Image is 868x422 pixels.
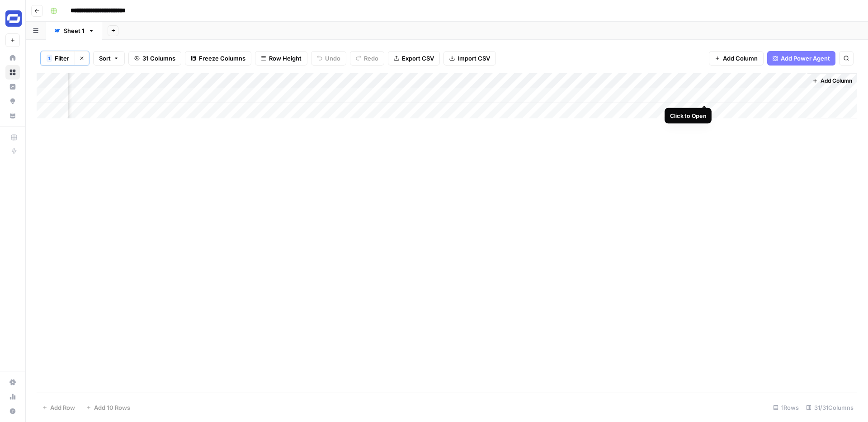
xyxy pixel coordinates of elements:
a: Opportunities [5,94,20,108]
button: Add Column [809,75,856,87]
span: 31 Columns [142,54,175,63]
span: Row Height [269,54,302,63]
span: 1 [48,55,51,62]
img: Synthesia Logo [5,10,22,27]
div: 31/31 Columns [802,400,857,415]
button: Add Power Agent [767,51,835,66]
div: 1 [47,55,52,62]
button: Add Column [709,51,764,66]
span: Add 10 Rows [94,403,130,412]
button: Freeze Columns [185,51,251,66]
button: Import CSV [443,51,496,66]
button: Sort [93,51,125,66]
a: Insights [5,80,20,94]
button: Help + Support [5,404,20,418]
span: Export CSV [402,54,434,63]
button: Redo [350,51,384,66]
button: Row Height [255,51,307,66]
button: Add Row [37,400,80,415]
button: Add 10 Rows [80,400,136,415]
span: Import CSV [458,54,490,63]
a: Home [5,51,20,65]
a: Your Data [5,108,20,123]
span: Add Power Agent [781,54,830,63]
div: Sheet 1 [64,26,85,35]
button: 1Filter [41,51,75,66]
span: Freeze Columns [199,54,245,63]
span: Undo [325,54,340,63]
button: Workspace: Synthesia [5,7,20,30]
span: Add Column [723,54,758,63]
span: Filter [55,54,69,63]
div: 1 Rows [769,400,802,415]
button: Export CSV [388,51,440,66]
span: Redo [364,54,378,63]
button: 31 Columns [128,51,181,66]
a: Usage [5,389,20,404]
span: Add Row [50,403,75,412]
a: Browse [5,65,20,80]
span: Sort [99,54,111,63]
span: Add Column [821,77,852,85]
button: Undo [311,51,346,66]
a: Settings [5,375,20,389]
a: Sheet 1 [46,22,102,40]
div: Click to Open [670,111,707,120]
